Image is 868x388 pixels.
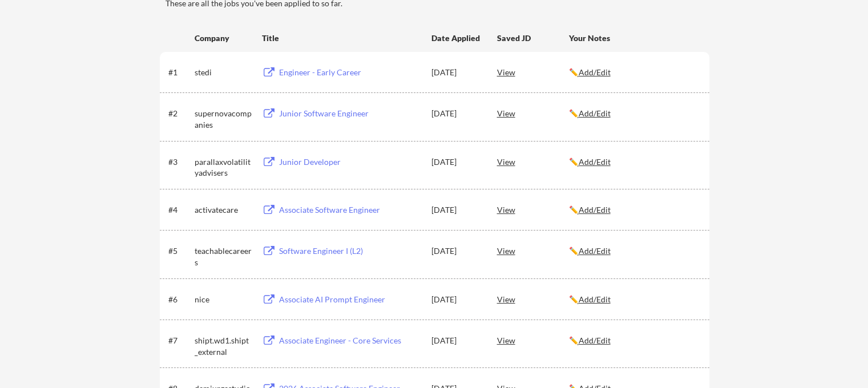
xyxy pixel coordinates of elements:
[569,335,699,346] div: ✏️
[431,67,482,78] div: [DATE]
[195,67,252,78] div: stedi
[279,156,421,168] div: Junior Developer
[497,103,569,123] div: View
[431,108,482,119] div: [DATE]
[497,330,569,350] div: View
[497,27,569,48] div: Saved JD
[497,240,569,261] div: View
[168,67,191,78] div: #1
[431,245,482,257] div: [DATE]
[579,294,611,304] u: Add/Edit
[168,335,191,346] div: #7
[168,204,191,216] div: #4
[431,33,482,44] div: Date Applied
[497,62,569,82] div: View
[279,108,421,119] div: Junior Software Engineer
[195,108,252,130] div: supernovacompanies
[195,33,252,44] div: Company
[262,33,421,44] div: Title
[195,245,252,268] div: teachablecareers
[195,294,252,305] div: nice
[195,156,252,179] div: parallaxvolatilityadvisers
[579,205,611,215] u: Add/Edit
[431,156,482,168] div: [DATE]
[279,245,421,257] div: Software Engineer I (L2)
[195,335,252,357] div: shipt.wd1.shipt_external
[579,157,611,167] u: Add/Edit
[497,151,569,172] div: View
[431,294,482,305] div: [DATE]
[279,67,421,78] div: Engineer - Early Career
[579,246,611,256] u: Add/Edit
[569,294,699,305] div: ✏️
[168,245,191,257] div: #5
[569,33,699,44] div: Your Notes
[569,108,699,119] div: ✏️
[279,204,421,216] div: Associate Software Engineer
[195,204,252,216] div: activatecare
[497,199,569,220] div: View
[579,336,611,345] u: Add/Edit
[168,156,191,168] div: #3
[569,204,699,216] div: ✏️
[497,289,569,309] div: View
[279,335,421,346] div: Associate Engineer - Core Services
[168,294,191,305] div: #6
[579,67,611,77] u: Add/Edit
[431,335,482,346] div: [DATE]
[279,294,421,305] div: Associate AI Prompt Engineer
[569,156,699,168] div: ✏️
[569,245,699,257] div: ✏️
[168,108,191,119] div: #2
[579,108,611,118] u: Add/Edit
[569,67,699,78] div: ✏️
[431,204,482,216] div: [DATE]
